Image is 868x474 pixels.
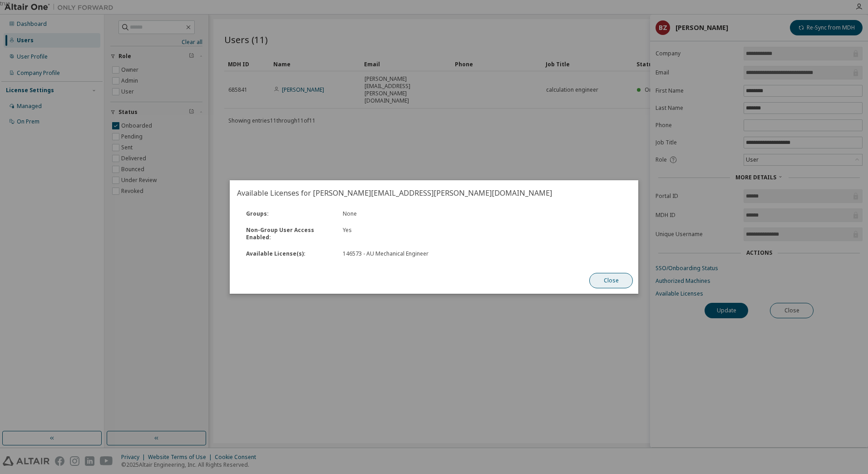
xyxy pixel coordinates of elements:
[337,227,483,241] div: Yes
[241,227,337,241] div: Non-Group User Access Enabled :
[241,210,337,217] div: Groups :
[230,180,638,206] h2: Available Licenses for [PERSON_NAME][EMAIL_ADDRESS][PERSON_NAME][DOMAIN_NAME]
[337,210,483,217] div: None
[343,250,477,257] div: 146573 - AU Mechanical Engineer
[241,250,337,257] div: Available License(s) :
[589,273,633,288] button: Close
